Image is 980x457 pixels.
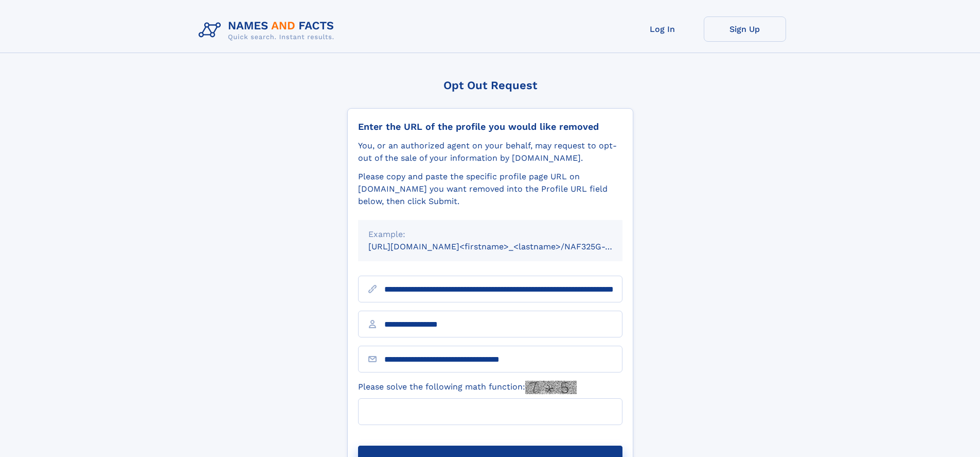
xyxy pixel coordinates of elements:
[621,16,704,42] a: Log In
[358,121,622,132] div: Enter the URL of the profile you would like removed
[347,79,633,92] div: Opt Out Request
[358,140,622,164] div: You, or an authorized agent on your behalf, may request to opt-out of the sale of your informatio...
[368,242,642,251] small: [URL][DOMAIN_NAME]<firstname>_<lastname>/NAF325G-xxxxxxxx
[358,171,622,208] div: Please copy and paste the specific profile page URL on [DOMAIN_NAME] you want removed into the Pr...
[704,16,786,42] a: Sign Up
[368,228,612,241] div: Example:
[358,381,577,394] label: Please solve the following math function:
[194,16,343,44] img: Logo Names and Facts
